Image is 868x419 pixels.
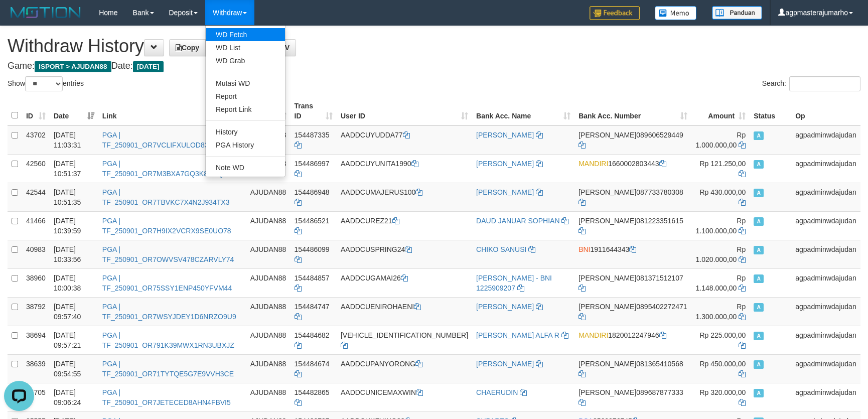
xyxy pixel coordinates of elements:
td: 1820012247946 [574,326,691,354]
span: Rp 320.000,00 [699,388,746,396]
a: PGA | TF_250901_OR7TBVKC7X4N2J934TX3 [102,188,230,206]
span: Approved - Marked by agpadminwdajudan [754,160,764,169]
td: AADDCUENIROHAENI [337,297,472,326]
td: AADDCUGAMAI26 [337,268,472,297]
td: 154482865 [291,383,337,411]
span: Approved - Marked by agpadminwdajudan [754,217,764,226]
span: BNI [578,245,590,253]
input: Search: [789,76,860,91]
td: [DATE] 10:33:56 [50,240,98,268]
img: Feedback.jpg [590,6,640,20]
td: AADDCUREZ21 [337,211,472,240]
h1: Withdraw History [8,36,860,56]
span: [DATE] [133,61,164,72]
th: Status [750,97,791,125]
td: 154487335 [291,125,337,155]
td: AJUDAN88 [246,383,291,411]
a: PGA | TF_250901_OR7JETECED8AHN4FBVI5 [102,388,231,406]
td: AADDCUYUNITA1990 [337,154,472,183]
a: CHAERUDIN [476,388,518,396]
td: 154484747 [291,297,337,326]
td: 154486948 [291,183,337,211]
span: Rp 430.000,00 [699,188,746,196]
span: Approved - Marked by agpadminwdajudan [754,189,764,197]
a: History [206,125,285,138]
th: ID: activate to sort column ascending [22,97,50,125]
a: PGA | TF_250901_OR75SSY1ENP450YFVM44 [102,274,232,292]
span: [PERSON_NAME] [578,274,636,282]
span: MANDIRI [578,160,608,168]
label: Search: [762,76,860,91]
td: AJUDAN88 [246,211,291,240]
td: [VEHICLE_IDENTIFICATION_NUMBER] [337,326,472,354]
td: [DATE] 09:54:55 [50,354,98,383]
td: 154486521 [291,211,337,240]
td: [DATE] 10:00:38 [50,268,98,297]
td: AJUDAN88 [246,297,291,326]
span: Approved - Marked by agpadminwdajudan [754,332,764,340]
td: 43702 [22,125,50,155]
a: [PERSON_NAME] [476,303,534,311]
td: 154486099 [291,240,337,268]
a: PGA | TF_250901_OR791K39MWX1RN3UBXJZ [102,331,234,349]
span: Rp 1.148.000,00 [696,274,746,292]
a: Report [206,90,285,103]
span: Rp 1.000.000,00 [696,131,746,149]
td: AADDCUPANYORONG [337,354,472,383]
th: Op [791,97,860,125]
td: AJUDAN88 [246,268,291,297]
span: [PERSON_NAME] [578,388,636,396]
td: AJUDAN88 [246,354,291,383]
a: [PERSON_NAME] [476,131,534,139]
a: PGA | TF_250901_OR71TYTQE5G7E9VVH3CE [102,360,234,378]
td: agpadminwdajudan [791,354,860,383]
span: Approved - Marked by agpadminwdajudan [754,360,764,369]
span: Copy [176,44,199,52]
span: [PERSON_NAME] [578,303,636,311]
td: AADDCUNICEMAXWIN [337,383,472,411]
span: Approved - Marked by agpadminwdajudan [754,246,764,254]
td: 38792 [22,297,50,326]
td: 38694 [22,326,50,354]
td: [DATE] 09:06:24 [50,383,98,411]
span: ISPORT > AJUDAN88 [35,61,111,72]
td: 081223351615 [574,211,691,240]
td: 154484682 [291,326,337,354]
span: Approved - Marked by agpadminwdajudan [754,131,764,140]
a: WD Fetch [206,28,285,41]
td: 38960 [22,268,50,297]
a: [PERSON_NAME] [476,188,534,196]
span: Approved - Marked by agpadminwdajudan [754,274,764,283]
a: CHIKO SANUSI [476,245,526,253]
td: 154486997 [291,154,337,183]
td: agpadminwdajudan [791,154,860,183]
td: AADDCUYUDDA77 [337,125,472,155]
td: [DATE] 10:39:59 [50,211,98,240]
a: [PERSON_NAME] [476,360,534,368]
th: Date: activate to sort column ascending [50,97,98,125]
td: AJUDAN88 [246,326,291,354]
a: Report Link [206,103,285,116]
span: [PERSON_NAME] [578,188,636,196]
td: 42544 [22,183,50,211]
th: Bank Acc. Number: activate to sort column ascending [574,97,691,125]
a: PGA | TF_250901_OR7VCLIFXULOD8307AV8 [102,131,229,149]
td: agpadminwdajudan [791,383,860,411]
td: 42560 [22,154,50,183]
td: 081365410568 [574,354,691,383]
span: Rp 1.020.000,00 [696,245,746,263]
td: [DATE] 10:51:37 [50,154,98,183]
span: Rp 1.300.000,00 [696,303,746,321]
td: 154484674 [291,354,337,383]
span: [PERSON_NAME] [578,360,636,368]
a: [PERSON_NAME] ALFA R [476,331,559,339]
td: 0895402272471 [574,297,691,326]
button: Open LiveChat chat widget [4,4,34,34]
td: agpadminwdajudan [791,326,860,354]
th: Bank Acc. Name: activate to sort column ascending [472,97,574,125]
span: [PERSON_NAME] [578,131,636,139]
span: [PERSON_NAME] [578,217,636,225]
td: 081371512107 [574,268,691,297]
td: AJUDAN88 [246,240,291,268]
td: agpadminwdajudan [791,183,860,211]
